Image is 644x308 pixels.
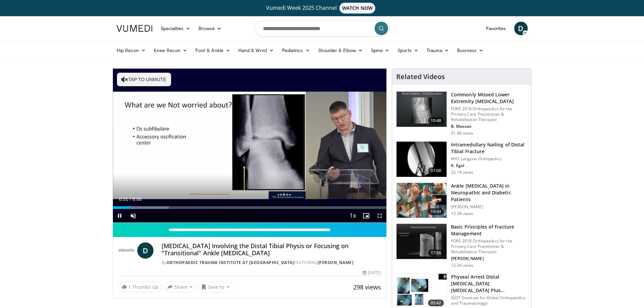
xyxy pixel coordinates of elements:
[346,209,359,222] button: Playback Rate
[198,282,233,292] button: Save to
[514,22,528,35] a: D
[117,73,171,86] button: Tap to unmute
[451,238,527,255] p: FORE 2018 Orthopaedics for the Primary Care Practitioner & Rehabilitation Therapist
[191,44,234,57] a: Foot & Ankle
[278,44,314,57] a: Pediatrics
[118,3,527,14] a: Vumedi Week 2025 ChannelWATCH NOW
[428,117,444,124] span: 10:48
[396,183,527,218] a: 19:34 Ankle [MEDICAL_DATA] in Neuropathic and Diabetic Patients [PERSON_NAME] 13.5K views
[428,167,444,174] span: 07:00
[451,263,473,268] p: 12.2K views
[453,44,487,57] a: Business
[396,73,445,81] h4: Related Videos
[451,106,527,122] p: FORE 2018 Orthopaedics for the Primary Care Practitioner & Rehabilitation Therapist
[137,242,153,259] a: D
[339,3,375,14] span: WATCH NOW
[314,44,367,57] a: Shoulder & Elbow
[194,22,225,35] a: Browse
[118,242,135,259] img: Orthopaedic Trauma Institute at UCSF
[128,284,131,290] span: 1
[113,209,126,222] button: Pause
[353,283,381,291] span: 298 views
[451,156,527,162] p: NYU Langone Orthopedics
[126,209,140,222] button: Unmute
[117,25,152,32] img: VuMedi Logo
[113,69,387,223] video-js: Video Player
[130,196,131,202] span: /
[119,196,128,202] span: 0:31
[428,250,444,256] span: 17:56
[482,22,510,35] a: Favorites
[397,92,447,127] img: 4aa379b6-386c-4fb5-93ee-de5617843a87.150x105_q85_crop-smart_upscale.jpg
[113,44,150,57] a: Hip Recon
[255,20,390,37] input: Search topics, interventions
[167,260,294,265] a: Orthopaedic Trauma Institute at [GEOGRAPHIC_DATA]
[397,183,447,218] img: 553c0fcc-025f-46a8-abd3-2bc504dbb95e.150x105_q85_crop-smart_upscale.jpg
[451,131,473,136] p: 41.8K views
[359,209,373,222] button: Enable picture-in-picture mode
[428,208,444,215] span: 19:34
[451,274,527,294] h3: Physeal Arrest Distal [MEDICAL_DATA] [MEDICAL_DATA] Plus Epiphyseolysis
[451,124,527,129] p: B. Maxson
[451,91,527,105] h3: Commonly Missed Lower Extremity [MEDICAL_DATA]
[133,196,142,202] span: 8:06
[162,242,381,257] h4: [MEDICAL_DATA] Involving the Distal Tibial Physis or Focusing on "Transitional" Ankle [MEDICAL_DATA]
[118,282,162,292] a: 1 Thumbs Up
[451,141,527,155] h3: Intramedullary Nailing of Distal Tibial Fracture
[234,44,278,57] a: Hand & Wrist
[150,44,191,57] a: Knee Recon
[367,44,393,57] a: Spine
[396,223,527,268] a: 17:56 Basic Principles of Fracture Management FORE 2018 Orthopaedics for the Primary Care Practit...
[393,44,423,57] a: Sports
[397,142,447,177] img: Egol_IM_1.png.150x105_q85_crop-smart_upscale.jpg
[318,260,354,265] a: [PERSON_NAME]
[423,44,453,57] a: Trauma
[162,260,381,266] div: By FEATURING
[113,206,387,209] div: Progress Bar
[451,256,527,261] p: [PERSON_NAME]
[451,204,527,210] p: [PERSON_NAME]
[373,209,386,222] button: Fullscreen
[396,91,527,136] a: 10:48 Commonly Missed Lower Extremity [MEDICAL_DATA] FORE 2018 Orthopaedics for the Primary Care ...
[164,282,196,292] button: Share
[363,270,381,276] div: [DATE]
[428,300,444,306] span: 05:42
[451,295,527,306] p: IGOT (Institute for Global Orthopaedics and Traumatology)
[451,211,473,216] p: 13.5K views
[157,22,195,35] a: Specialties
[451,163,527,168] p: K. Egol
[397,224,447,259] img: bc1996f8-a33c-46db-95f7-836c2427973f.150x105_q85_crop-smart_upscale.jpg
[451,170,473,175] p: 32.1K views
[396,141,527,177] a: 07:00 Intramedullary Nailing of Distal Tibial Fracture NYU Langone Orthopedics K. Egol 32.1K views
[451,183,527,203] h3: Ankle [MEDICAL_DATA] in Neuropathic and Diabetic Patients
[451,223,527,237] h3: Basic Principles of Fracture Management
